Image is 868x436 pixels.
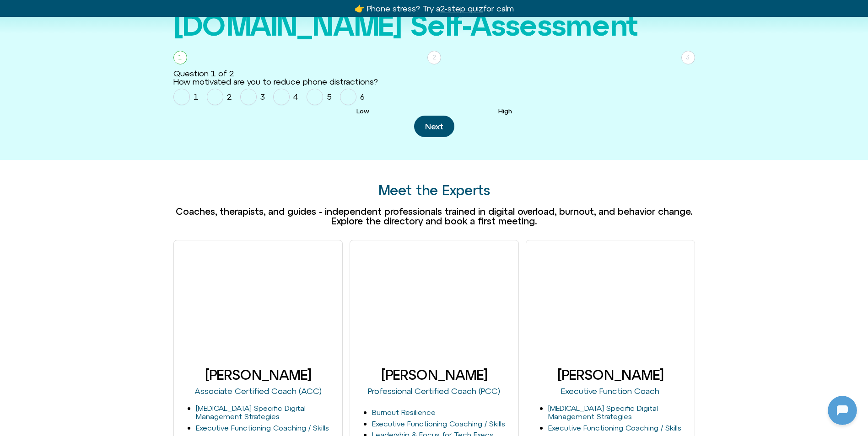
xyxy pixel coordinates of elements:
[273,86,302,108] label: 4
[828,396,857,425] iframe: Botpress
[548,404,658,421] a: [MEDICAL_DATA] Specific Digital Management Strategies
[173,183,695,198] h2: Meet the Experts
[498,107,512,115] span: High
[205,367,311,383] a: [PERSON_NAME]
[240,86,269,108] label: 3
[194,386,322,396] a: Associate Certified Coach (ACC)
[548,424,681,432] a: Executive Functioning Coaching / Skills
[355,4,514,13] a: 👉 Phone stress? Try a2-step quizfor calm
[681,51,695,64] div: 3
[173,51,187,64] div: 1
[381,367,487,383] a: [PERSON_NAME]
[196,424,329,432] a: Executive Functioning Coaching / Skills
[173,86,202,108] label: 1
[196,404,306,421] a: [MEDICAL_DATA] Specific Digital Management Strategies
[414,116,454,137] button: Next
[561,386,659,396] a: Executive Function Coach
[173,9,695,41] h2: [DOMAIN_NAME] Self-Assessment
[440,4,483,13] u: 2-step quiz
[427,51,441,64] div: 2
[340,86,368,108] label: 6
[307,86,335,108] label: 5
[356,107,369,115] span: Low
[207,86,236,108] label: 2
[368,386,500,396] a: Professional Certified Coach (PCC)
[173,78,378,86] label: How motivated are you to reduce phone distractions?
[173,69,695,78] div: Question 1 of 2
[173,51,695,138] form: Homepage Sign Up
[557,367,663,383] a: [PERSON_NAME]
[372,420,505,428] a: Executive Functioning Coaching / Skills
[176,206,692,226] span: Coaches, therapists, and guides - independent professionals trained in digital overload, burnout,...
[372,408,436,416] a: Burnout Resilience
